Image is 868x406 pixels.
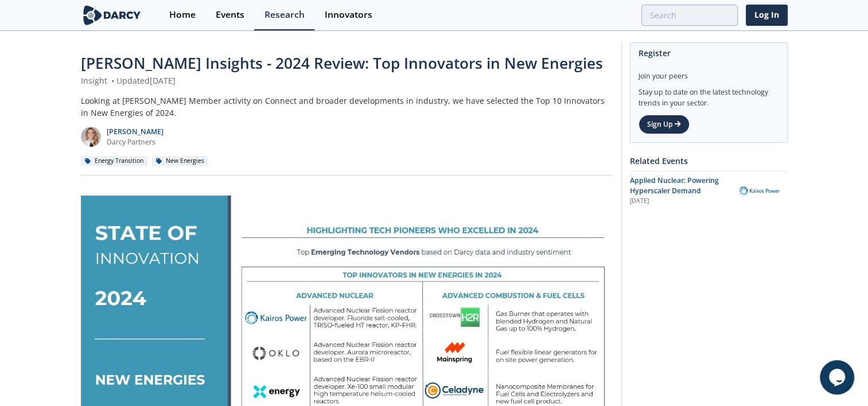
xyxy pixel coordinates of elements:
img: Kairos Power [739,181,780,201]
input: Advanced Search [641,5,738,26]
p: Darcy Partners [107,137,164,147]
iframe: chat widget [820,360,857,395]
div: Research [264,10,305,19]
p: [PERSON_NAME] [107,127,164,137]
div: Home [169,10,196,19]
div: Insight Updated [DATE] [81,75,613,87]
a: Applied Nuclear: Powering Hyperscaler Demand [DATE] Kairos Power [630,175,788,206]
div: Looking at [PERSON_NAME] Member activity on Connect and broader developments in industry, we have... [81,95,613,119]
div: Stay up to date on the latest technology trends in your sector. [639,81,779,108]
div: [DATE] [630,197,731,206]
div: Innovators [325,10,372,19]
div: Related Events [630,151,788,171]
span: • [110,75,116,86]
img: logo-wide.svg [81,5,143,25]
span: [PERSON_NAME] Insights - 2024 Review: Top Innovators in New Energies [81,53,603,73]
div: Energy Transition [81,156,148,166]
div: Register [639,43,779,63]
a: Log In [746,5,788,26]
span: Applied Nuclear: Powering Hyperscaler Demand [630,175,719,196]
div: New Energies [152,156,209,166]
a: Sign Up [639,115,690,134]
div: Join your peers [639,63,779,81]
div: Events [216,10,244,19]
